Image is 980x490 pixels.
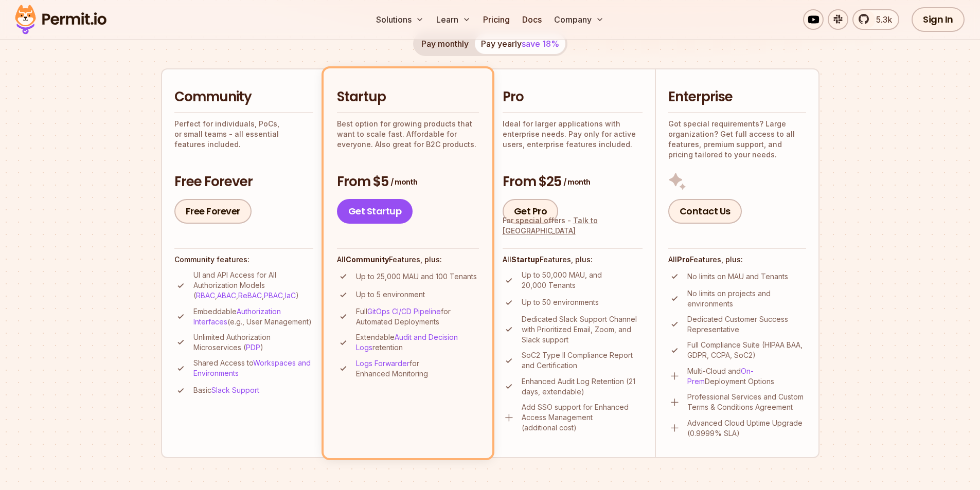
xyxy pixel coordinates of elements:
strong: Community [346,255,389,264]
a: Contact Us [668,199,742,224]
a: Slack Support [211,386,259,394]
p: Full Compliance Suite (HIPAA BAA, GDPR, CCPA, SoC2) [687,340,806,360]
a: PDP [246,343,260,352]
h3: From $5 [337,173,479,191]
p: Best option for growing products that want to scale fast. Affordable for everyone. Also great for... [337,119,479,150]
p: Professional Services and Custom Terms & Conditions Agreement [687,392,806,412]
h2: Startup [337,88,479,106]
button: Solutions [372,9,428,30]
a: Audit and Decision Logs [356,333,458,352]
strong: Pro [677,255,690,264]
p: Basic [193,385,259,395]
a: RBAC [196,291,215,300]
p: Enhanced Audit Log Retention (21 days, extendable) [522,376,643,397]
h4: All Features, plus: [337,255,479,265]
a: Pricing [479,9,514,30]
button: Pay monthly [415,33,475,54]
a: Get Startup [337,199,413,224]
a: Get Pro [503,199,559,224]
button: Learn [432,9,475,30]
a: Logs Forwarder [356,359,409,368]
p: Dedicated Customer Success Representative [687,314,806,335]
a: GitOps CI/CD Pipeline [367,307,441,316]
a: On-Prem [687,367,754,386]
a: ABAC [217,291,236,300]
p: Up to 50,000 MAU, and 20,000 Tenants [522,270,643,291]
a: Free Forever [174,199,252,224]
p: Extendable retention [356,332,479,353]
h4: Community features: [174,255,313,265]
p: Up to 50 environments [522,297,599,307]
a: Sign In [912,7,965,32]
p: Up to 25,000 MAU and 100 Tenants [356,271,477,282]
p: Advanced Cloud Uptime Upgrade (0.9999% SLA) [687,418,806,439]
p: Ideal for larger applications with enterprise needs. Pay only for active users, enterprise featur... [503,119,643,150]
strong: Startup [511,255,540,264]
span: / month [563,177,590,187]
div: For special offers - [503,215,643,236]
img: Permit logo [10,2,111,37]
p: Embeddable (e.g., User Management) [193,306,313,327]
h4: All Features, plus: [503,255,643,265]
h2: Community [174,88,313,106]
p: Add SSO support for Enhanced Access Management (additional cost) [522,402,643,433]
p: Perfect for individuals, PoCs, or small teams - all essential features included. [174,119,313,150]
h2: Pro [503,88,643,106]
a: Docs [518,9,546,30]
p: Shared Access to [193,358,313,378]
p: Dedicated Slack Support Channel with Prioritized Email, Zoom, and Slack support [522,314,643,345]
a: 5.3k [852,9,899,30]
a: Authorization Interfaces [193,307,281,326]
p: Multi-Cloud and Deployment Options [687,366,806,387]
h3: Free Forever [174,173,313,191]
h4: All Features, plus: [668,255,806,265]
button: Company [550,9,608,30]
a: ReBAC [238,291,262,300]
h2: Enterprise [668,88,806,106]
p: SoC2 Type II Compliance Report and Certification [522,350,643,371]
a: PBAC [264,291,283,300]
span: / month [390,177,417,187]
span: 5.3k [870,13,892,26]
p: UI and API Access for All Authorization Models ( , , , , ) [193,270,313,301]
h3: From $25 [503,173,643,191]
p: No limits on MAU and Tenants [687,271,788,282]
p: Unlimited Authorization Microservices ( ) [193,332,313,353]
p: Up to 5 environment [356,289,425,300]
p: for Enhanced Monitoring [356,358,479,379]
a: IaC [285,291,296,300]
p: Full for Automated Deployments [356,306,479,327]
p: Got special requirements? Large organization? Get full access to all features, premium support, a... [668,119,806,160]
p: No limits on projects and environments [687,288,806,309]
